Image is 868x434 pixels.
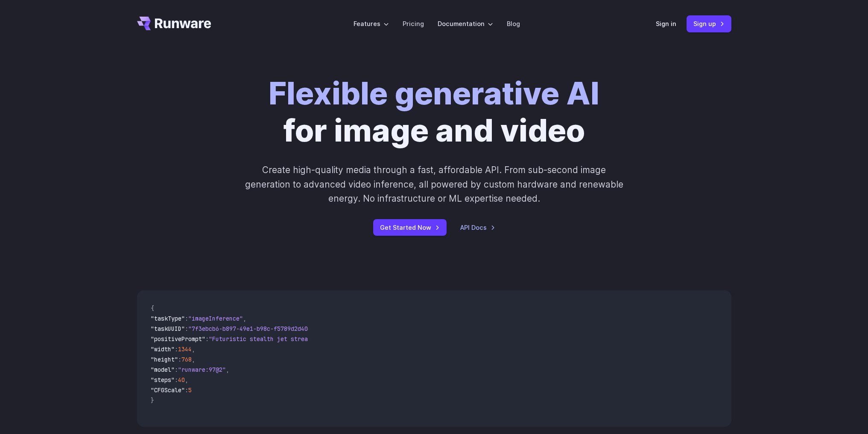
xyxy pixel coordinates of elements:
span: , [185,376,188,384]
span: : [175,376,178,384]
span: "steps" [151,376,175,384]
span: : [185,315,188,322]
span: : [205,335,209,343]
a: API Docs [460,223,495,232]
span: 40 [178,376,185,384]
span: "width" [151,345,175,353]
a: Sign in [656,19,676,29]
span: 1344 [178,345,192,353]
strong: Flexible generative AI [269,75,599,112]
h1: for image and video [269,75,599,149]
span: , [192,345,195,353]
span: : [175,366,178,373]
span: "runware:97@2" [178,366,226,373]
span: "height" [151,356,178,363]
span: "Futuristic stealth jet streaking through a neon-lit cityscape with glowing purple exhaust" [209,335,520,343]
span: : [178,356,181,363]
span: , [192,356,195,363]
a: Pricing [403,19,424,29]
span: 768 [181,356,192,363]
span: : [175,345,178,353]
a: Blog [507,19,520,29]
span: : [185,325,188,333]
span: "imageInference" [188,315,243,322]
span: , [243,315,246,322]
span: "taskType" [151,315,185,322]
span: "positivePrompt" [151,335,205,343]
label: Features [354,19,389,29]
span: "7f3ebcb6-b897-49e1-b98c-f5789d2d40d7" [188,325,318,333]
span: { [151,304,154,312]
a: Go to / [137,17,211,30]
span: 5 [188,386,192,394]
a: Sign up [687,15,731,32]
span: , [226,366,229,373]
a: Get Started Now [373,219,447,236]
span: } [151,396,154,404]
span: "CFGScale" [151,386,185,394]
span: "model" [151,366,175,373]
p: Create high-quality media through a fast, affordable API. From sub-second image generation to adv... [244,163,624,205]
label: Documentation [438,19,493,29]
span: "taskUUID" [151,325,185,333]
span: : [185,386,188,394]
